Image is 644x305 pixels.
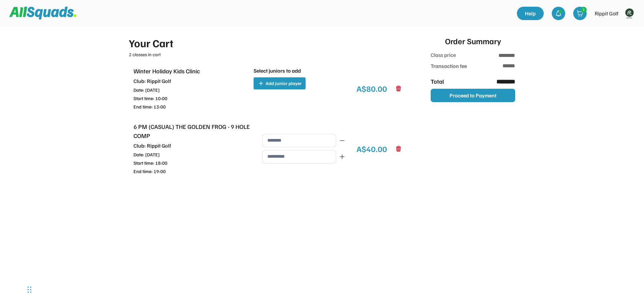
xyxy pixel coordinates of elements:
[254,67,301,75] div: Select juniors to add
[445,35,501,47] div: Order Summary
[133,122,251,140] div: 6 PM (CASUAL) THE GOLDEN FROG - 9 HOLE COMP
[431,51,468,60] div: Class price
[133,95,251,102] div: Start time: 10:00
[517,7,544,20] a: Help
[357,82,387,94] div: A$80.00
[357,143,387,155] div: A$40.00
[431,77,468,86] div: Total
[133,168,251,175] div: End time: 19:00
[254,77,306,89] button: Add junior player
[133,86,251,93] div: Date: [DATE]
[431,62,468,70] div: Transaction fee
[595,9,619,17] div: Rippit Golf
[623,7,636,20] img: Rippitlogov2_green.png
[133,159,251,166] div: Start time: 18:00
[266,81,302,86] span: Add junior player
[581,7,586,12] div: 2
[129,35,407,51] div: Your Cart
[555,10,562,17] img: bell-03%20%281%29.svg
[133,103,251,110] div: End time: 13:00
[133,142,251,150] div: Club: Rippit Golf
[431,89,515,102] button: Proceed to Payment
[133,151,251,158] div: Date: [DATE]
[9,7,76,19] img: Squad%20Logo.svg
[133,77,251,85] div: Club: Rippit Golf
[133,67,251,76] div: Winter Holiday Kids Clinic
[129,51,407,58] div: 2 classes in cart
[577,10,583,17] img: shopping-cart-01%20%281%29.svg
